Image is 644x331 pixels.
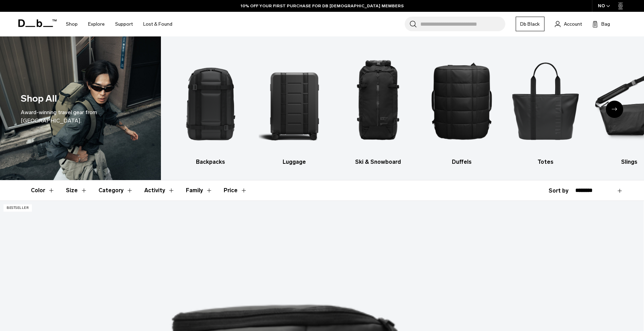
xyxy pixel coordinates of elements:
a: Db Ski & Snowboard [342,47,414,166]
button: Toggle Filter [98,180,133,201]
img: Db [175,47,246,154]
div: Next slide [606,101,623,118]
a: Explore [88,12,105,36]
a: Db Luggage [259,47,330,166]
li: 1 / 10 [175,47,246,166]
a: Db Duffels [426,47,497,166]
li: 4 / 10 [426,47,497,166]
a: Account [555,20,582,28]
h3: Backpacks [175,158,246,166]
div: Award-winning travel gear from [GEOGRAPHIC_DATA]. [21,108,140,125]
li: 5 / 10 [510,47,581,166]
a: Shop [66,12,78,36]
h3: Duffels [426,158,497,166]
button: Toggle Filter [144,180,175,201]
nav: Main Navigation [61,12,178,36]
h1: Shop All [21,92,57,106]
a: Db Backpacks [175,47,246,166]
li: 2 / 10 [259,47,330,166]
button: Toggle Filter [31,180,55,201]
img: Db [510,47,581,154]
h3: Totes [510,158,581,166]
p: Bestseller [3,204,32,212]
a: Support [115,12,133,36]
a: Lost & Found [143,12,172,36]
span: Bag [601,20,610,28]
li: 3 / 10 [342,47,414,166]
button: Toggle Price [224,180,247,201]
button: Toggle Filter [66,180,87,201]
a: Db Totes [510,47,581,166]
h3: Ski & Snowboard [342,158,414,166]
h3: Luggage [259,158,330,166]
button: Bag [592,20,610,28]
span: Account [564,20,582,28]
a: 10% OFF YOUR FIRST PURCHASE FOR DB [DEMOGRAPHIC_DATA] MEMBERS [241,3,404,9]
img: Db [259,47,330,154]
button: Toggle Filter [186,180,213,201]
img: Db [342,47,414,154]
img: Db [426,47,497,154]
a: Db Black [516,17,544,31]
